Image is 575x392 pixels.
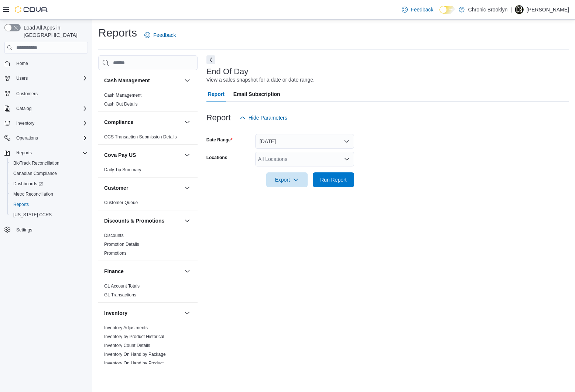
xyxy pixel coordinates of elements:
span: Customers [13,89,88,98]
img: Cova [15,6,48,13]
span: Canadian Compliance [13,171,57,176]
button: Reports [1,148,91,158]
span: GL Account Totals [104,283,140,289]
span: Inventory Count Details [104,343,150,348]
button: Hide Parameters [237,110,290,125]
button: BioTrack Reconciliation [7,158,91,168]
span: Users [13,74,88,83]
button: Discounts & Promotions [104,217,181,224]
button: Customer [104,184,181,192]
button: Canadian Compliance [7,168,91,179]
button: Next [206,55,215,64]
span: Discounts [104,233,124,238]
span: Home [13,59,88,68]
button: Open list of options [344,156,350,162]
span: Run Report [320,176,347,183]
a: Settings [13,226,35,234]
span: Dark Mode [439,14,440,14]
span: Report [208,87,225,102]
a: Feedback [399,2,436,17]
a: Customers [13,89,41,98]
a: Dashboards [7,179,91,189]
button: Compliance [104,118,181,126]
span: Operations [16,135,38,141]
span: Export [271,172,303,187]
button: Home [1,58,91,69]
h3: Report [206,113,231,122]
a: Inventory Adjustments [104,325,148,330]
button: [US_STATE] CCRS [7,210,91,220]
button: Cash Management [183,76,192,85]
div: Cova Pay US [98,165,198,177]
span: Reports [13,202,29,207]
label: Date Range [206,137,233,143]
a: Promotion Details [104,242,139,247]
span: Inventory by Product Historical [104,334,164,340]
button: Operations [13,134,41,142]
label: Locations [206,155,227,161]
div: Finance [98,282,198,302]
a: Metrc Reconciliation [10,190,56,199]
a: Cash Management [104,93,141,98]
button: Finance [104,268,181,275]
button: Catalog [13,104,34,113]
a: BioTrack Reconciliation [10,159,62,168]
button: Inventory [13,119,37,128]
nav: Complex example [4,55,88,254]
button: Metrc Reconciliation [7,189,91,199]
span: Inventory On Hand by Package [104,351,166,357]
h3: Inventory [104,309,127,317]
button: Reports [13,148,35,157]
div: Discounts & Promotions [98,231,198,261]
span: Catalog [16,106,31,111]
button: Cova Pay US [104,151,181,159]
span: BioTrack Reconciliation [13,160,59,166]
button: Catalog [1,103,91,114]
a: Inventory by Product Historical [104,334,164,339]
button: Compliance [183,118,192,127]
span: Reports [10,200,88,209]
span: Load All Apps in [GEOGRAPHIC_DATA] [21,24,88,39]
span: Catalog [13,104,88,113]
span: Washington CCRS [10,210,88,219]
a: Canadian Compliance [10,169,60,178]
a: Reports [10,200,32,209]
span: Settings [13,225,88,234]
span: Inventory [13,119,88,128]
button: Customer [183,183,192,192]
p: Chronic Brooklyn [468,5,508,14]
a: Feedback [141,28,179,42]
a: Customer Queue [104,200,138,205]
span: OCS Transaction Submission Details [104,134,177,140]
h3: Cova Pay US [104,151,136,159]
span: Feedback [153,31,176,39]
a: Discounts [104,233,124,238]
a: Inventory On Hand by Product [104,361,164,366]
span: Cash Management [104,92,141,98]
div: Cash Management [98,91,198,111]
h3: Finance [104,268,124,275]
span: Reports [16,150,32,156]
button: Export [266,172,308,187]
h3: Compliance [104,118,133,126]
button: Settings [1,224,91,235]
span: Inventory [16,120,34,126]
p: [PERSON_NAME] [527,5,569,14]
span: Daily Tip Summary [104,167,141,173]
button: Inventory [1,118,91,128]
h3: Cash Management [104,77,150,84]
span: Metrc Reconciliation [10,190,88,199]
button: Run Report [313,172,354,187]
h3: Discounts & Promotions [104,217,164,224]
span: Dashboards [13,181,43,187]
span: Hide Parameters [249,114,287,121]
button: Users [13,74,31,83]
p: | [510,5,512,14]
span: Customer Queue [104,200,138,206]
a: Promotions [104,251,127,256]
a: Daily Tip Summary [104,167,141,172]
span: [US_STATE] CCRS [13,212,52,218]
span: Promotions [104,250,127,256]
span: Cash Out Details [104,101,138,107]
button: Inventory [183,309,192,317]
